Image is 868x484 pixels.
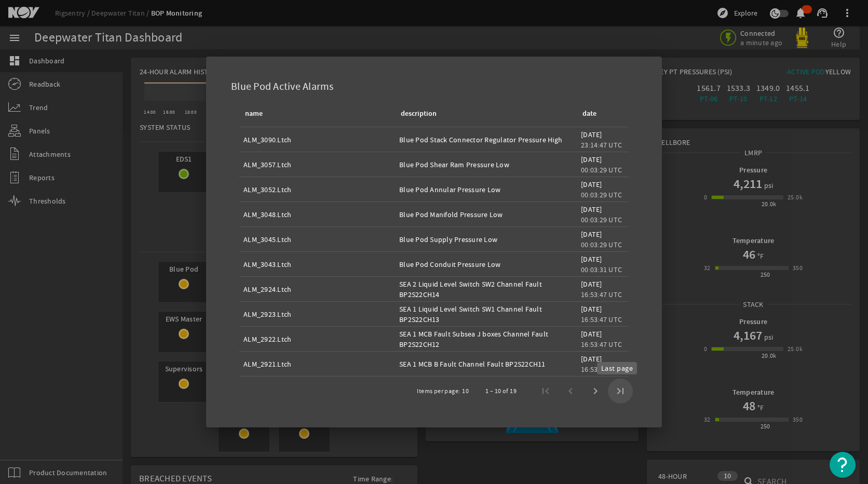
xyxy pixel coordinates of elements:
legacy-datetime-component: 16:53:47 UTC [581,365,622,374]
legacy-datetime-component: 16:53:47 UTC [581,290,622,299]
legacy-datetime-component: 16:53:47 UTC [581,315,622,324]
div: ALM_3052.Ltch [243,184,391,195]
div: ALM_3045.Ltch [243,234,391,245]
div: name [245,108,263,119]
legacy-datetime-component: 00:03:31 UTC [581,265,622,274]
legacy-datetime-component: 23:14:47 UTC [581,140,622,150]
legacy-datetime-component: 00:03:29 UTC [581,240,622,249]
div: ALM_2922.Ltch [243,334,391,344]
div: SEA 1 MCB B Fault Channel Fault BP2S22CH11 [399,359,573,369]
div: Blue Pod Conduit Pressure Low [399,259,573,270]
legacy-datetime-component: 00:03:29 UTC [581,190,622,199]
div: Blue Pod Shear Ram Pressure Low [399,159,573,170]
div: SEA 1 MCB Fault Subsea J boxes Channel Fault BP2S22CH12 [399,329,573,349]
button: Open Resource Center [830,452,856,478]
div: date [581,108,620,119]
div: ALM_3043.Ltch [243,259,391,270]
legacy-datetime-component: 00:03:29 UTC [581,165,622,174]
div: date [582,108,596,119]
legacy-datetime-component: [DATE] [581,230,602,239]
legacy-datetime-component: [DATE] [581,205,602,214]
div: Blue Pod Annular Pressure Low [399,184,573,195]
div: ALM_3057.Ltch [243,159,391,170]
div: description [401,108,437,119]
legacy-datetime-component: [DATE] [581,329,602,339]
legacy-datetime-component: [DATE] [581,354,602,364]
legacy-datetime-component: [DATE] [581,130,602,139]
div: Blue Pod Stack Connector Regulator Pressure High [399,135,573,145]
div: SEA 2 Liquid Level Switch SW2 Channel Fault BP2S22CH14 [399,279,573,300]
div: Blue Pod Active Alarms [219,69,649,100]
div: ALM_3048.Ltch [243,209,391,220]
div: Items per page: [417,386,460,396]
legacy-datetime-component: 16:53:47 UTC [581,340,622,349]
div: ALM_3090.Ltch [243,135,391,145]
button: Next page [583,379,608,404]
div: Blue Pod Supply Pressure Low [399,234,573,245]
div: 10 [462,386,469,396]
div: ALM_2923.Ltch [243,309,391,319]
button: Last page [608,379,633,404]
div: 1 – 10 of 19 [485,386,517,396]
div: ALM_2921.Ltch [243,359,391,369]
legacy-datetime-component: [DATE] [581,155,602,164]
div: name [243,108,387,119]
legacy-datetime-component: [DATE] [581,279,602,289]
div: ALM_2924.Ltch [243,284,391,294]
div: SEA 1 Liquid Level Switch SW1 Channel Fault BP2S22CH13 [399,304,573,325]
legacy-datetime-component: [DATE] [581,304,602,314]
legacy-datetime-component: 00:03:29 UTC [581,215,622,224]
legacy-datetime-component: [DATE] [581,180,602,189]
div: Blue Pod Manifold Pressure Low [399,209,573,220]
legacy-datetime-component: [DATE] [581,254,602,264]
div: description [399,108,568,119]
